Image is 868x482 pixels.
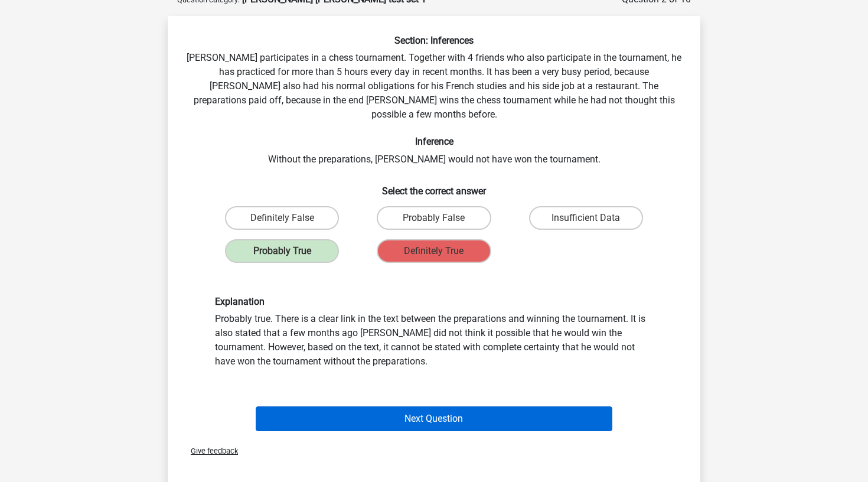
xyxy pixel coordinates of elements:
[181,447,238,455] span: Give feedback
[256,406,613,431] button: Next Question
[187,176,681,197] h6: Select the correct answer
[172,35,696,436] div: [PERSON_NAME] participates in a chess tournament. Together with 4 friends who also participate in...
[206,296,662,369] div: Probably true. There is a clear link in the text between the preparations and winning the tournam...
[225,239,339,263] label: Probably True
[187,35,681,46] h6: Section: Inferences
[215,296,653,307] h6: Explanation
[187,136,681,147] h6: Inference
[225,206,339,230] label: Definitely False
[529,206,643,230] label: Insufficient Data
[377,239,491,263] label: Definitely True
[377,206,491,230] label: Probably False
